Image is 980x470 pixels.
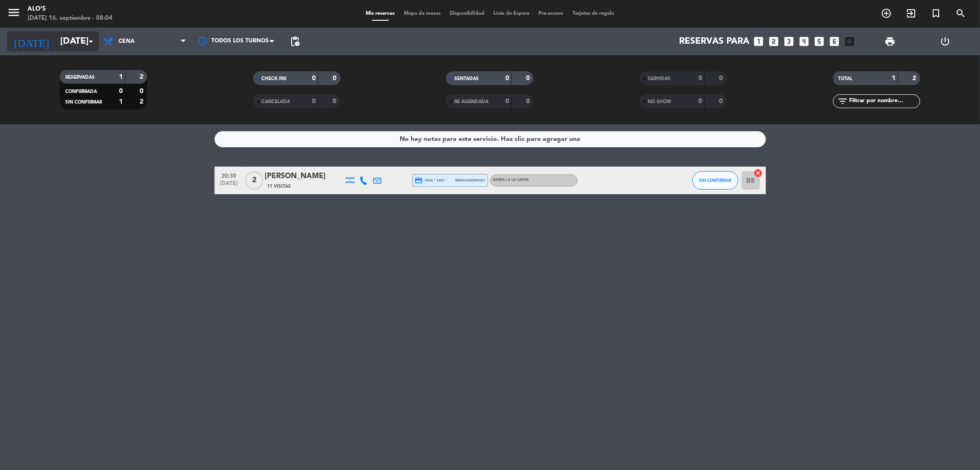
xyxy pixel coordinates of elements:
span: [DATE] [218,180,241,191]
span: print [884,36,895,47]
span: visa * 1667 [415,176,445,185]
span: SIN CONFIRMAR [65,100,102,104]
i: add_circle_outline [881,8,892,19]
strong: 0 [505,75,509,81]
span: pending_actions [289,36,300,47]
div: LOG OUT [918,28,973,55]
span: Reservas para [680,36,750,47]
strong: 0 [526,98,532,104]
i: add_box [844,35,856,47]
i: menu [7,6,21,19]
span: SENTADAS [454,76,479,81]
strong: 1 [119,99,123,105]
strong: 0 [698,98,702,104]
div: [DATE] 16. septiembre - 08:04 [28,14,113,23]
span: NO SHOW [648,99,671,104]
div: [PERSON_NAME] [265,170,343,182]
strong: 0 [119,88,123,94]
span: TOTAL [838,76,853,81]
strong: 2 [912,75,918,81]
span: BARRA | A LA CARTA [493,178,529,182]
i: arrow_drop_down [85,36,96,47]
span: Lista de Espera [489,11,534,16]
i: looks_two [768,35,780,47]
i: looks_4 [799,35,810,47]
div: No hay notas para este servicio. Haz clic para agregar una [400,134,580,145]
strong: 0 [312,98,316,104]
span: CANCELADA [261,99,290,104]
span: 20:30 [218,170,241,180]
input: Filtrar por nombre... [849,96,920,106]
strong: 0 [312,75,316,81]
i: [DATE] [7,31,56,52]
span: CHECK INS [261,76,287,81]
i: search [955,8,966,19]
span: Mis reservas [361,11,399,16]
i: cancel [754,168,763,178]
strong: 2 [140,99,145,105]
button: SIN CONFIRMAR [692,171,738,190]
span: 2 [245,171,263,190]
i: filter_list [838,96,849,107]
div: Alo's [28,5,113,14]
strong: 0 [698,75,702,81]
span: Disponibilidad [445,11,489,16]
strong: 0 [140,88,145,94]
strong: 0 [333,75,338,81]
i: credit_card [415,176,423,185]
span: Cena [119,38,135,45]
span: RESERVADAS [65,75,95,80]
strong: 0 [719,75,725,81]
strong: 0 [719,98,725,104]
i: looks_5 [814,35,826,47]
span: mercadopago [455,177,485,183]
strong: 0 [505,98,509,104]
i: exit_to_app [906,8,917,19]
span: SIN CONFIRMAR [699,178,731,183]
i: looks_6 [829,35,841,47]
span: RE AGENDADA [454,99,488,104]
i: power_settings_new [940,36,951,47]
span: Pre-acceso [534,11,568,16]
span: SERVIDAS [648,76,670,81]
strong: 1 [119,74,123,80]
span: CONFIRMADA [65,89,97,94]
strong: 2 [140,74,145,80]
i: turned_in_not [930,8,941,19]
span: Mapa de mesas [399,11,445,16]
span: 11 Visitas [267,183,291,190]
button: menu [7,6,21,23]
span: Tarjetas de regalo [568,11,619,16]
i: looks_3 [783,35,795,47]
i: looks_one [753,35,765,47]
strong: 0 [526,75,532,81]
strong: 1 [892,75,895,81]
strong: 0 [333,98,338,104]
